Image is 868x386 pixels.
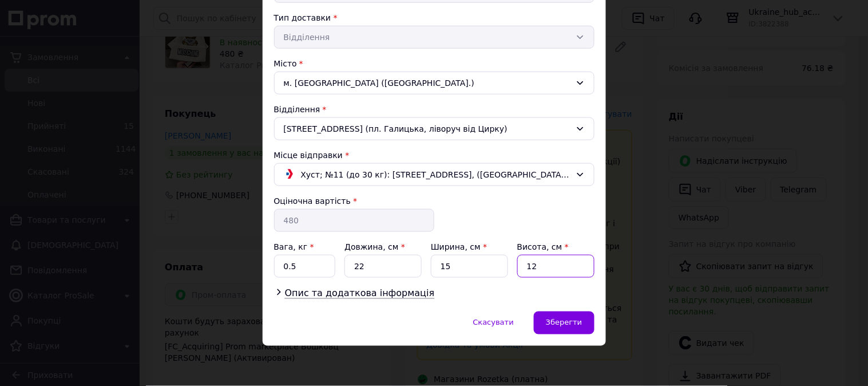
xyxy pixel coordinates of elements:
label: Вага, кг [274,242,314,251]
span: Зберегти [546,318,582,327]
div: м. [GEOGRAPHIC_DATA] ([GEOGRAPHIC_DATA].) [274,72,594,94]
label: Висота, см [517,242,569,251]
label: Ширина, см [431,242,487,251]
div: Місце відправки [274,149,594,161]
span: Скасувати [473,318,514,327]
div: [STREET_ADDRESS] (пл. Галицька, ліворуч від Цирку) [274,117,594,140]
div: Тип доставки [274,12,594,23]
div: Відділення [274,104,594,115]
span: Опис та додаткова інформація [285,287,435,299]
div: Місто [274,58,594,69]
label: Оціночна вартість [274,196,351,206]
label: Довжина, см [344,242,405,251]
span: Хуст; №11 (до 30 кг): [STREET_ADDRESS], ([GEOGRAPHIC_DATA],на касі) [301,168,571,181]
